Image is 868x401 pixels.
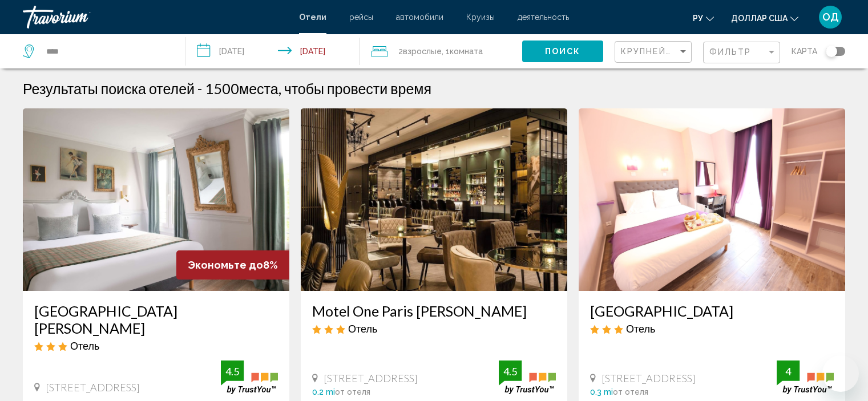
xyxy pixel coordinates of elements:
img: Hotel image [301,108,567,291]
h2: 1500 [205,80,431,97]
a: [GEOGRAPHIC_DATA] [590,302,834,319]
span: 2 [398,43,442,59]
span: [STREET_ADDRESS] [46,381,140,394]
button: Filter [703,41,780,64]
font: доллар США [731,14,788,23]
span: от отеля [613,387,648,396]
button: Поиск [522,40,603,62]
a: автомобили [396,13,443,22]
button: Изменить валюту [731,10,798,26]
div: 4.5 [499,364,522,378]
span: Экономьте до [188,259,263,271]
img: trustyou-badge.svg [221,361,278,394]
a: Motel One Paris [PERSON_NAME] [312,302,556,319]
span: 0.2 mi [312,387,335,396]
span: [STREET_ADDRESS] [601,372,696,384]
button: Изменить язык [693,10,714,26]
span: - [197,80,202,97]
span: Взрослые [403,47,442,56]
button: Toggle map [817,46,845,56]
iframe: Кнопка запуска окна обмена сообщениями [822,355,859,392]
img: Hotel image [579,108,845,291]
font: ОД [822,11,839,23]
span: Отель [70,339,99,352]
button: Travelers: 2 adults, 0 children [360,34,522,68]
a: [GEOGRAPHIC_DATA][PERSON_NAME] [34,302,278,337]
div: 3 star Hotel [590,322,834,335]
div: 3 star Hotel [312,322,556,335]
span: Комната [450,47,483,56]
font: ру [693,14,703,23]
div: 4.5 [221,364,244,378]
span: Отель [626,322,655,335]
div: 3 star Hotel [34,339,278,352]
span: места, чтобы провести время [239,80,431,97]
span: 0.3 mi [590,387,613,396]
img: trustyou-badge.svg [777,361,834,394]
img: Hotel image [23,108,289,291]
a: Отели [299,13,326,22]
a: деятельность [518,13,569,22]
span: от отеля [335,387,370,396]
div: 4 [777,364,800,378]
div: 8% [176,250,289,280]
a: рейсы [349,13,373,22]
span: Поиск [545,47,581,56]
span: , 1 [442,43,483,59]
a: Травориум [23,6,288,29]
h1: Результаты поиска отелей [23,80,195,97]
button: Check-in date: Sep 9, 2025 Check-out date: Sep 13, 2025 [185,34,360,68]
mat-select: Sort by [621,47,688,57]
span: [STREET_ADDRESS] [324,372,418,384]
img: trustyou-badge.svg [499,361,556,394]
a: Круизы [466,13,495,22]
span: Отель [348,322,377,335]
span: Фильтр [709,47,752,56]
span: Крупнейшие сбережения [621,47,757,56]
button: Меню пользователя [815,5,845,29]
span: карта [792,43,817,59]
